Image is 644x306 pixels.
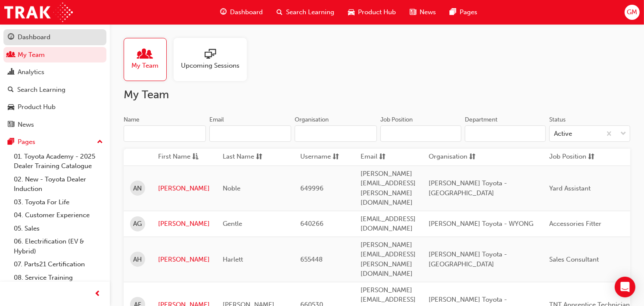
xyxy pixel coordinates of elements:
button: Pages [3,134,106,150]
span: 655448 [300,256,323,263]
button: Job Positionsorting-icon [549,152,597,162]
button: Last Namesorting-icon [223,152,270,162]
span: news-icon [410,7,416,18]
span: down-icon [620,128,626,140]
a: 04. Customer Experience [10,209,106,222]
a: Dashboard [3,29,106,45]
a: 05. Sales [10,222,106,235]
a: Product Hub [3,99,106,115]
span: [PERSON_NAME] Toyota - [GEOGRAPHIC_DATA] [429,250,507,268]
span: Username [300,152,331,162]
a: My Team [3,47,106,63]
div: Email [209,116,224,124]
a: [PERSON_NAME] [158,255,210,265]
input: Email [209,125,292,142]
span: [PERSON_NAME] Toyota - WYONG [429,220,533,228]
div: Analytics [18,67,44,77]
div: Search Learning [17,85,65,95]
span: up-icon [97,137,103,148]
div: Name [124,116,140,124]
span: AN [134,184,142,194]
span: AG [134,219,142,229]
span: Search Learning [286,7,334,17]
a: pages-iconPages [443,3,484,21]
div: Open Intercom Messenger [615,277,635,297]
span: car-icon [8,103,14,111]
a: news-iconNews [403,3,443,21]
span: search-icon [8,86,14,94]
span: guage-icon [220,7,227,18]
span: guage-icon [8,34,14,41]
a: 07. Parts21 Certification [10,258,106,271]
span: Job Position [549,152,586,162]
span: First Name [158,152,190,162]
span: GM [627,7,637,17]
button: First Nameasc-icon [158,152,205,162]
a: guage-iconDashboard [213,3,270,21]
a: [PERSON_NAME] [158,219,210,229]
span: AH [134,255,142,265]
a: 08. Service Training [10,271,106,284]
input: Organisation [295,125,377,142]
span: car-icon [348,7,355,18]
span: My Team [132,61,159,71]
span: sorting-icon [469,152,476,162]
span: Noble [223,184,240,192]
span: people-icon [8,51,14,59]
div: Department [465,116,498,124]
a: 06. Electrification (EV & Hybrid) [10,235,106,258]
span: 640266 [300,220,324,228]
span: prev-icon [95,289,101,300]
div: Dashboard [18,32,50,42]
span: Email [361,152,377,162]
span: chart-icon [8,69,14,76]
span: sorting-icon [256,152,262,162]
img: Trak [4,3,73,22]
div: Active [554,129,572,139]
span: sorting-icon [588,152,594,162]
div: Pages [18,137,35,147]
span: News [420,7,436,17]
div: Product Hub [18,102,56,112]
span: Yard Assistant [549,184,591,192]
span: news-icon [8,121,14,129]
a: Search Learning [3,82,106,98]
span: [PERSON_NAME][EMAIL_ADDRESS][PERSON_NAME][DOMAIN_NAME] [361,170,416,207]
span: 649996 [300,184,324,192]
a: 02. New - Toyota Dealer Induction [10,173,106,196]
input: Name [124,125,206,142]
span: Pages [460,7,477,17]
span: search-icon [277,7,283,18]
a: 03. Toyota For Life [10,196,106,209]
span: Harlett [223,256,243,263]
span: asc-icon [192,152,199,162]
span: sessionType_ONLINE_URL-icon [205,49,216,61]
span: sorting-icon [379,152,386,162]
a: Analytics [3,64,106,80]
div: Status [549,116,566,124]
span: Dashboard [230,7,263,17]
div: News [18,120,34,130]
button: DashboardMy TeamAnalyticsSearch LearningProduct HubNews [3,28,106,134]
span: [PERSON_NAME][EMAIL_ADDRESS][PERSON_NAME][DOMAIN_NAME] [361,241,416,278]
h2: My Team [124,88,630,102]
button: Emailsorting-icon [361,152,408,162]
span: pages-icon [8,138,14,146]
span: Product Hub [358,7,396,17]
input: Job Position [380,125,461,142]
span: [EMAIL_ADDRESS][DOMAIN_NAME] [361,215,416,233]
a: Upcoming Sessions [174,38,254,81]
a: [PERSON_NAME] [158,184,210,194]
a: News [3,117,106,133]
a: car-iconProduct Hub [341,3,403,21]
div: Organisation [295,116,329,124]
button: Usernamesorting-icon [300,152,348,162]
span: sorting-icon [333,152,339,162]
span: Last Name [223,152,254,162]
button: GM [625,5,640,20]
a: 01. Toyota Academy - 2025 Dealer Training Catalogue [10,150,106,173]
span: Accessories Fitter [549,220,601,228]
input: Department [465,125,546,142]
